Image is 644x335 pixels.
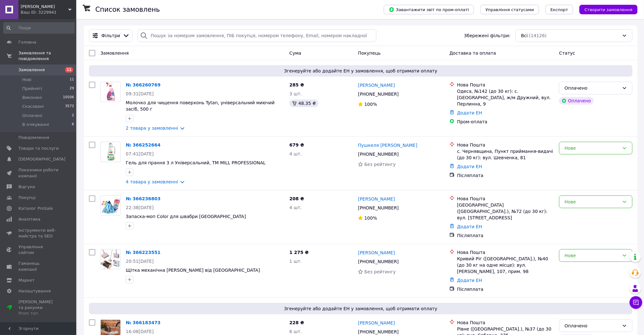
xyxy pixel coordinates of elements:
[389,7,469,12] span: Завантажити звіт по пром-оплаті
[101,82,120,102] img: Фото товару
[100,142,121,162] a: Фото товару
[126,205,154,210] span: 22:38[DATE]
[18,184,35,190] span: Відгуки
[565,252,620,259] div: Нове
[585,7,633,12] span: Створити замовлення
[18,288,51,294] span: Налаштування
[18,299,59,317] span: [PERSON_NAME] та рахунки
[289,329,302,334] span: 6 шт.
[289,151,302,156] span: 4 шт.
[18,311,59,316] div: Prom топ
[358,92,399,97] span: [PHONE_NUMBER]
[457,232,554,239] div: Післяплата
[364,215,377,221] span: 100%
[126,151,154,156] span: 07:41[DATE]
[72,122,74,127] span: 6
[559,97,593,105] div: Оплачено
[3,22,75,34] input: Пошук
[364,269,396,274] span: Без рейтингу
[457,88,554,107] div: Одеса, №142 (до 30 кг): с. [GEOGRAPHIC_DATA], ж/м Дружний, вул. Перлинна, 9
[457,256,554,275] div: Кривий Ріг ([GEOGRAPHIC_DATA].), №40 (до 30 кг на одне місце): вул. [PERSON_NAME], 107, прим. 98
[457,202,554,221] div: [GEOGRAPHIC_DATA] ([GEOGRAPHIC_DATA].), №72 (до 30 кг): вул. [STREET_ADDRESS]
[565,198,620,205] div: Нове
[546,5,573,14] button: Експорт
[521,32,528,39] span: Всі
[457,82,554,88] div: Нова Пошта
[100,195,121,216] a: Фото товару
[22,113,42,119] span: Оплачені
[565,85,620,92] div: Оплачено
[22,86,42,92] span: Прийняті
[457,224,482,229] a: Додати ЕН
[138,29,376,42] input: Пошук за номером замовлення, ПІБ покупця, номером телефону, Email, номером накладної
[18,146,59,151] span: Товари та послуги
[22,122,49,127] span: В очікуванні
[358,250,395,256] a: [PERSON_NAME]
[18,50,76,62] span: Замовлення та повідомлення
[126,214,246,219] span: Запаска-моп Color для швабри [GEOGRAPHIC_DATA]
[384,5,474,14] button: Завантажити звіт по пром-оплаті
[457,195,554,202] div: Нова Пошта
[529,33,546,38] span: (14126)
[92,68,630,74] span: Згенеруйте або додайте ЕН у замовлення, щоб отримати оплату
[457,110,482,115] a: Додати ЕН
[21,10,76,15] div: Ваш ID: 3229941
[457,319,554,326] div: Нова Пошта
[101,196,120,215] img: Фото товару
[289,250,309,255] span: 1 275 ₴
[126,100,275,112] a: Молочко для чищення поверхонь Tytan, універсальний миючий засіб, 500 г
[70,77,74,83] span: 11
[559,51,575,56] span: Статус
[364,102,377,107] span: 100%
[364,162,396,167] span: Без рейтингу
[72,113,74,119] span: 2
[457,164,482,169] a: Додати ЕН
[358,320,395,326] a: [PERSON_NAME]
[21,4,68,10] span: КОМОРА БОБРА
[18,156,65,162] span: [DEMOGRAPHIC_DATA]
[22,77,31,83] span: Нові
[289,259,302,264] span: 1 шт.
[126,179,178,184] a: 4 товара у замовленні
[580,5,638,14] button: Створити замовлення
[630,296,642,309] button: Чат з покупцем
[95,6,160,13] h1: Список замовлень
[289,320,304,325] span: 228 ₴
[100,51,129,56] span: Замовлення
[126,82,160,87] a: № 366260769
[18,261,59,272] span: Гаманець компанії
[565,322,620,329] div: Оплачено
[126,142,160,147] a: № 366252664
[464,32,511,39] span: Збережені фільтри:
[126,268,260,273] a: Щітка механічна [PERSON_NAME] від [GEOGRAPHIC_DATA]
[358,196,395,202] a: [PERSON_NAME]
[18,135,49,140] span: Повідомлення
[126,196,160,201] a: № 366236803
[101,32,120,39] span: Фільтри
[358,259,399,264] span: [PHONE_NUMBER]
[101,250,120,269] img: Фото товару
[358,152,399,157] span: [PHONE_NUMBER]
[18,244,59,256] span: Управління сайтом
[126,126,178,131] a: 2 товара у замовленні
[18,167,59,179] span: Показники роботи компанії
[63,95,74,100] span: 10506
[450,51,496,56] span: Доставка та оплата
[289,196,304,201] span: 208 ₴
[358,51,381,56] span: Покупець
[126,91,154,96] span: 09:31[DATE]
[457,142,554,148] div: Нова Пошта
[289,99,318,107] div: 48.35 ₴
[573,7,638,12] a: Створити замовлення
[18,206,53,211] span: Каталог ProSale
[480,5,539,14] button: Управління статусами
[457,286,554,292] div: Післяплата
[101,142,120,162] img: Фото товару
[126,160,266,165] a: Гель для прання 3 л Універсальний, ТМ MILL PROFESSIONAL
[18,228,59,239] span: Інструменти веб-майстра та SEO
[289,205,302,210] span: 4 шт.
[65,104,74,109] span: 3572
[18,39,36,45] span: Головна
